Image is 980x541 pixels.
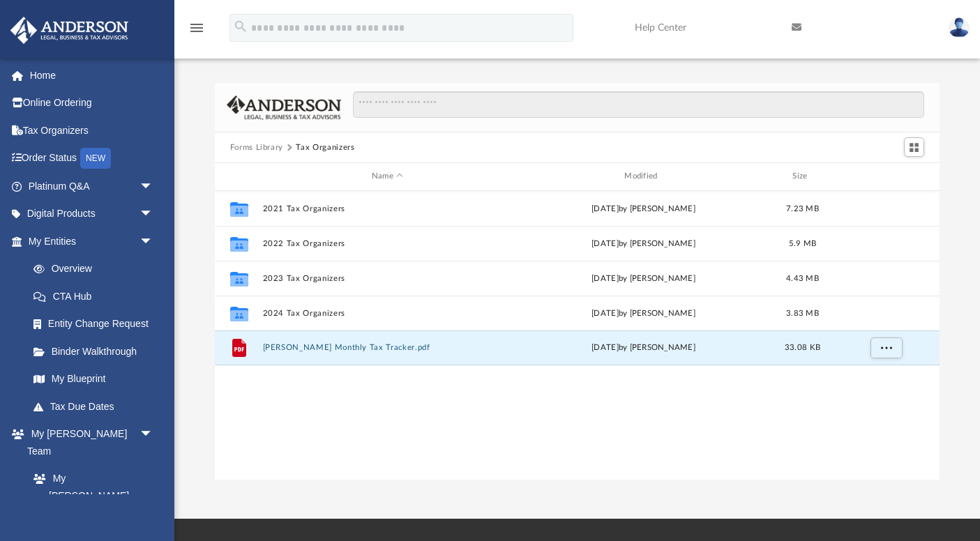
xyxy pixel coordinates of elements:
div: grid [215,191,940,480]
div: Size [774,170,830,183]
a: Online Ordering [10,89,174,117]
div: [DATE] by [PERSON_NAME] [518,307,768,319]
a: Entity Change Request [20,310,174,338]
button: Forms Library [230,142,283,154]
button: [PERSON_NAME] Monthly Tax Tracker.pdf [262,343,512,352]
div: Name [262,170,512,183]
a: Order StatusNEW [10,144,174,173]
span: 5.9 MB [788,239,816,247]
span: 7.23 MB [786,204,819,212]
button: 2022 Tax Organizers [262,239,512,248]
div: [DATE] by [PERSON_NAME] [518,237,768,250]
span: 3.83 MB [786,309,819,317]
div: NEW [80,148,111,169]
button: Tax Organizers [296,142,354,154]
a: CTA Hub [20,282,174,310]
a: menu [188,26,205,36]
i: search [233,19,248,34]
img: User Pic [949,17,970,38]
a: Home [10,61,174,89]
span: 4.43 MB [786,274,819,282]
a: Tax Organizers [10,116,174,144]
a: Digital Productsarrow_drop_down [10,200,174,228]
span: arrow_drop_down [140,200,167,229]
a: Overview [20,255,174,283]
div: id [221,170,256,183]
a: My [PERSON_NAME] Team [20,465,160,527]
input: Search files and folders [353,91,924,118]
span: arrow_drop_down [140,172,167,201]
a: Binder Walkthrough [20,337,174,365]
div: [DATE] by [PERSON_NAME] [518,272,768,284]
button: 2024 Tax Organizers [262,309,512,318]
img: Anderson Advisors Platinum Portal [6,17,133,44]
a: My [PERSON_NAME] Teamarrow_drop_down [10,420,167,465]
div: Modified [518,170,769,183]
i: menu [188,20,205,36]
a: Platinum Q&Aarrow_drop_down [10,172,174,200]
span: 33.08 KB [785,344,820,351]
a: My Entitiesarrow_drop_down [10,227,174,255]
button: 2021 Tax Organizers [262,204,512,213]
div: [DATE] by [PERSON_NAME] [518,342,768,354]
span: arrow_drop_down [140,420,167,449]
div: id [836,170,934,183]
a: Tax Due Dates [20,393,174,420]
button: More options [870,337,902,358]
span: arrow_drop_down [140,227,167,256]
div: [DATE] by [PERSON_NAME] [518,202,768,215]
button: Switch to Grid View [904,137,925,157]
a: My Blueprint [20,365,167,393]
button: 2023 Tax Organizers [262,274,512,283]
